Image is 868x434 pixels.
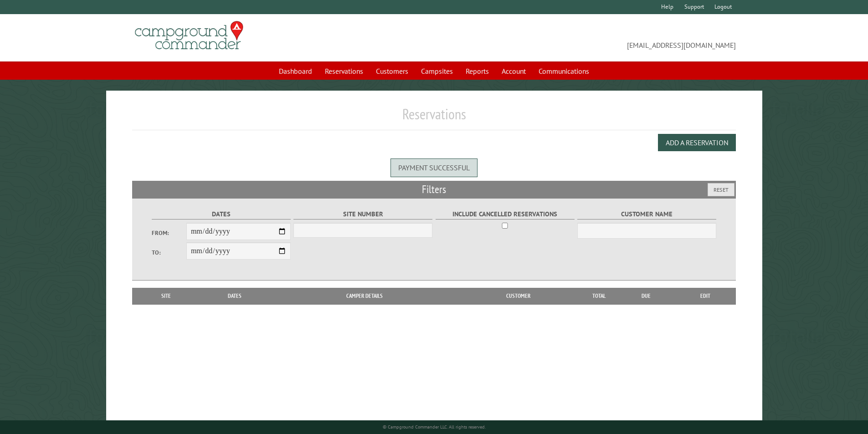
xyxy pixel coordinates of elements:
label: Site Number [293,209,432,220]
th: Site [137,288,196,304]
a: Campsites [416,62,458,80]
img: Campground Commander [132,18,246,53]
th: Customer [455,288,581,304]
a: Dashboard [273,62,318,80]
a: Reports [460,62,494,80]
a: Reservations [319,62,369,80]
th: Due [617,288,675,304]
a: Communications [533,62,595,80]
small: © Campground Commander LLC. All rights reserved. [383,424,486,430]
label: From: [152,229,186,237]
span: [EMAIL_ADDRESS][DOMAIN_NAME] [434,25,736,51]
label: Customer Name [577,209,716,220]
h2: Filters [132,181,736,198]
th: Total [581,288,617,304]
label: To: [152,248,186,257]
div: Payment successful [390,158,478,177]
th: Camper Details [274,288,455,304]
label: Include Cancelled Reservations [436,209,575,220]
a: Customers [370,62,414,80]
label: Dates [152,209,291,220]
a: Account [496,62,531,80]
h1: Reservations [132,105,736,130]
button: Reset [708,183,734,196]
th: Dates [196,288,274,304]
button: Add a Reservation [658,134,736,151]
th: Edit [675,288,736,304]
